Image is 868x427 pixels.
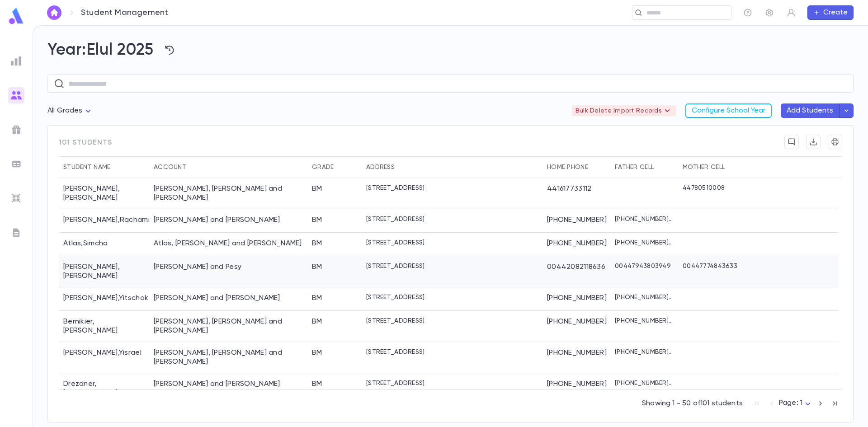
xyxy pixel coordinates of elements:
[366,184,425,192] p: [STREET_ADDRESS]
[312,348,322,357] div: BM
[11,90,22,101] img: students_gradient.3b4df2a2b995ef5086a14d9e1675a5ee.svg
[312,380,322,389] div: BM
[11,159,22,169] img: batches_grey.339ca447c9d9533ef1741baa751efc33.svg
[615,380,674,387] p: [PHONE_NUMBER], [PHONE_NUMBER], [PHONE_NUMBER]
[542,373,610,404] div: [PHONE_NUMBER]
[63,156,110,178] div: Student Name
[154,294,280,303] div: Bamberger, Shlomo and Rivka
[59,135,112,156] span: 101 students
[7,7,25,25] img: logo
[807,5,854,20] button: Create
[366,216,425,223] p: [STREET_ADDRESS]
[154,184,303,202] div: Abenson, Yerucham Meir and Naomi
[154,156,186,178] div: Account
[642,399,743,408] p: Showing 1 - 50 of 101 students
[547,156,588,178] div: Home Phone
[366,348,425,356] p: [STREET_ADDRESS]
[59,178,149,209] div: [PERSON_NAME] , [PERSON_NAME]
[47,107,83,114] span: All Grades
[615,156,654,178] div: Father Cell
[59,373,149,404] div: Drezdner , [PERSON_NAME]
[307,156,362,178] div: Grade
[542,233,610,256] div: [PHONE_NUMBER]
[542,256,610,287] div: 00442082118636
[154,216,280,225] div: Aboud, Yaakov Yehuda and Chana
[366,263,425,270] p: [STREET_ADDRESS]
[59,156,149,178] div: Student Name
[683,184,725,192] p: 44780510008
[542,156,610,178] div: Home Phone
[542,342,610,373] div: [PHONE_NUMBER]
[779,396,813,410] div: Page: 1
[683,156,725,178] div: Mother Cell
[81,8,168,18] p: Student Management
[779,399,802,407] span: Page: 1
[59,311,149,342] div: Bernikier , [PERSON_NAME]
[366,156,395,178] div: Address
[610,156,678,178] div: Father Cell
[572,105,676,116] div: Bulk Delete Import Records
[542,209,610,233] div: [PHONE_NUMBER]
[615,348,674,356] p: [PHONE_NUMBER], [PHONE_NUMBER], [PHONE_NUMBER]
[154,380,280,389] div: Drezdner, Yekusiel and Devora
[312,317,322,326] div: BM
[59,342,149,373] div: [PERSON_NAME] , Yisrael
[149,156,307,178] div: Account
[781,103,839,118] button: Add Students
[615,239,674,246] p: [PHONE_NUMBER], [PHONE_NUMBER], [PHONE_NUMBER], [PHONE_NUMBER]
[154,239,302,248] div: Atlas, Yosef and Sora
[59,256,149,287] div: [PERSON_NAME] , [PERSON_NAME]
[366,317,425,324] p: [STREET_ADDRESS]
[615,216,674,223] p: [PHONE_NUMBER], [PHONE_NUMBER]
[366,294,425,301] p: [STREET_ADDRESS]
[59,287,149,311] div: [PERSON_NAME] , Yitschok
[312,156,334,178] div: Grade
[49,9,60,16] img: home_white.a664292cf8c1dea59945f0da9f25487c.svg
[154,348,303,366] div: Cohen, Shlomo Baruch and Sigalit
[11,124,22,135] img: campaigns_grey.99e729a5f7ee94e3726e6486bddda8f1.svg
[366,380,425,387] p: [STREET_ADDRESS]
[362,156,542,178] div: Address
[154,317,303,335] div: Bernikier, Aryeh Leib and Sara Ita
[11,56,22,66] img: reports_grey.c525e4749d1bce6a11f5fe2a8de1b229.svg
[542,311,610,342] div: [PHONE_NUMBER]
[615,263,671,270] p: 00447943803949
[312,184,322,193] div: BM
[615,317,674,324] p: [PHONE_NUMBER], [PHONE_NUMBER], [PHONE_NUMBER]
[59,233,149,256] div: Atlas , Simcha
[59,209,149,233] div: [PERSON_NAME] , Rachamim
[47,102,94,120] div: All Grades
[312,263,322,272] div: BM
[47,40,854,60] h2: Year: Elul 2025
[366,239,425,246] p: [STREET_ADDRESS]
[678,156,746,178] div: Mother Cell
[542,287,610,311] div: [PHONE_NUMBER]
[312,239,322,248] div: BM
[11,227,22,238] img: letters_grey.7941b92b52307dd3b8a917253454ce1c.svg
[312,294,322,303] div: BM
[685,103,772,118] button: Configure School Year
[154,263,241,272] div: Bamberger, Nosson and Pesy
[615,294,674,301] p: [PHONE_NUMBER], [PHONE_NUMBER], (750) 018-0974
[312,216,322,225] div: BM
[542,178,610,209] div: 441617733112
[683,263,737,270] p: 00447774843633
[576,105,673,116] p: Bulk Delete Import Records
[11,193,22,204] img: imports_grey.530a8a0e642e233f2baf0ef88e8c9fcb.svg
